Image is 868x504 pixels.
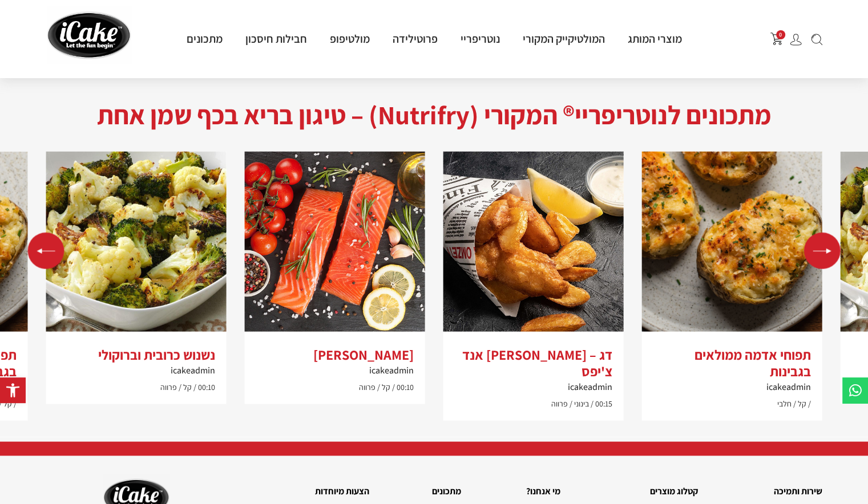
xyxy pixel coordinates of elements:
span: פרווה [360,382,376,392]
button: פתח עגלת קניות צדדית [770,32,783,45]
h3: תפוחי אדמה ממולאים בגבינות [653,347,812,380]
a: מתכונים [175,31,234,46]
a: תפוחי אדמה ממולאים בגבינותicakeadmin קל חלבי [642,323,822,421]
h2: הצעות מיוחדות [275,484,369,499]
span: פרווה [161,382,177,392]
a: פרוטילידה [381,31,449,46]
h2: שירות ותמיכה [709,484,822,499]
div: 4 / 4 [245,152,425,404]
h3: [PERSON_NAME] [256,347,414,363]
span: 00:10 [194,382,216,392]
img: salmon_dreamstime_m_70847023_970y546.jpg [245,152,425,332]
span: קל [179,382,192,392]
h3: דג – [PERSON_NAME] אנד צ'יפס [454,347,613,380]
span: 00:15 [591,399,613,409]
span: 00:10 [393,382,414,392]
div: Previous slide [28,233,64,269]
div: 2 / 4 [642,152,822,421]
h6: icakeadmin [653,381,812,392]
img: SAU_3755_S-2000x1125-1.jpg [443,152,624,332]
h6: icakeadmin [57,365,216,376]
span: פרווה [552,399,568,409]
span: בינוני [570,399,590,409]
a: המולטיקייק המקורי [511,31,616,46]
h2: קטלוג מוצרים [572,484,698,499]
a: מוצרי המותג [616,31,693,46]
a: [PERSON_NAME]icakeadmin00:10 קל פרווה [245,323,425,404]
img: exps75864_TOHCA153054B11_07_8b.jpg [46,152,227,332]
span: קל [794,399,807,409]
img: twice-baked-potatoes-3051081-hero-01-8ba21c9e1d1e4e7db27e157b58b7ffe8-scaled.jpg [642,152,822,332]
a: נוטריפריי [449,31,511,46]
div: 1 / 4 [46,152,227,404]
a: חבילות חיסכון [234,31,318,46]
h2: מי אנחנו? [473,484,560,499]
span: קל [378,382,391,392]
span: חלבי [778,399,792,409]
a: נשנוש כרובית וברוקוליicakeadmin00:10 קל פרווה [46,323,227,404]
h6: icakeadmin [256,365,414,376]
span: 0 [776,30,785,39]
a: מולטיפופ [318,31,381,46]
div: Next slide [804,233,841,269]
h2: מתכונים לנוטריפריי® המקורי (Nutrifry) – טיגון בריא בכף שמן אחת [28,95,841,135]
img: shopping-cart.png [770,32,783,45]
div: 3 / 4 [443,152,624,421]
h6: icakeadmin [454,381,613,392]
h3: נשנוש כרובית וברוקולי [57,347,216,363]
h2: מתכונים [381,484,462,499]
a: דג – [PERSON_NAME] אנד צ'יפסicakeadmin00:15 בינוני פרווה [443,323,624,421]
